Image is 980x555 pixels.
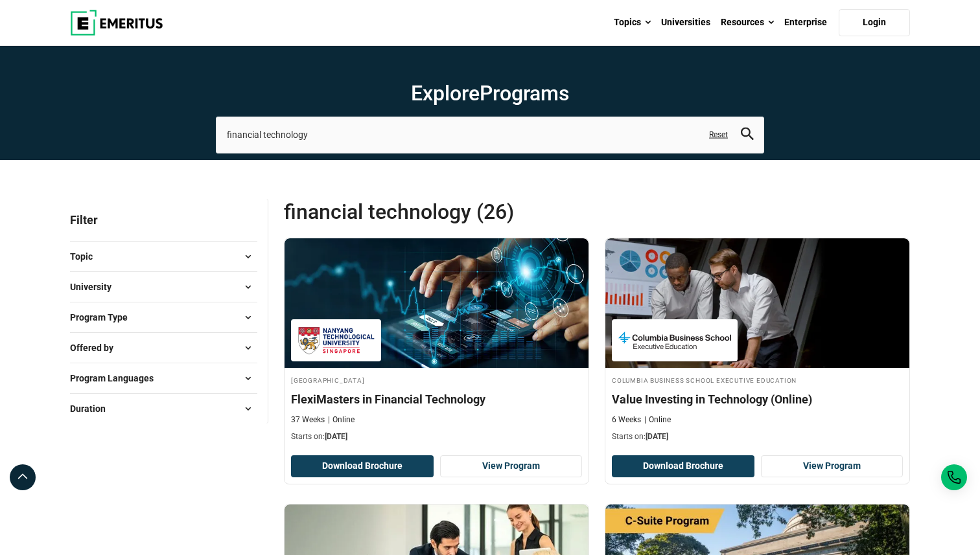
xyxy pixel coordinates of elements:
[741,128,754,142] button: search
[70,277,257,297] button: University
[285,238,589,368] img: FlexiMasters in Financial Technology | Online Business Management Course
[285,238,589,449] a: Business Management Course by Nanyang Technological University - September 30, 2025 Nanyang Techn...
[741,131,754,143] a: search
[605,238,909,449] a: Finance Course by Columbia Business School Executive Education - January 29, 2026 Columbia Busine...
[291,374,582,385] h4: [GEOGRAPHIC_DATA]
[328,414,355,425] p: Online
[70,310,138,324] span: Program Type
[70,371,164,385] span: Program Languages
[291,414,325,425] p: 37 Weeks
[70,199,257,241] p: Filter
[70,247,257,266] button: Topic
[480,81,569,106] span: Programs
[70,249,103,264] span: Topic
[612,431,903,442] p: Starts on:
[612,391,903,407] h4: Value Investing in Technology (Online)
[70,280,122,294] span: University
[291,391,582,407] h4: FlexiMasters in Financial Technology
[291,455,434,477] button: Download Brochure
[70,341,124,355] span: Offered by
[297,326,375,355] img: Nanyang Technological University
[605,238,909,368] img: Value Investing in Technology (Online) | Online Finance Course
[70,402,116,416] span: Duration
[216,80,764,106] h1: Explore
[70,399,257,418] button: Duration
[325,432,347,441] span: [DATE]
[70,368,257,388] button: Program Languages
[646,432,668,441] span: [DATE]
[612,374,903,385] h4: Columbia Business School Executive Education
[839,9,910,36] a: Login
[612,414,641,425] p: 6 Weeks
[618,326,731,355] img: Columbia Business School Executive Education
[440,455,583,477] a: View Program
[291,431,582,442] p: Starts on:
[70,338,257,357] button: Offered by
[709,130,728,141] a: Reset search
[70,308,257,327] button: Program Type
[612,455,754,477] button: Download Brochure
[216,117,764,153] input: search-page
[284,199,597,225] span: financial technology (26)
[761,455,904,477] a: View Program
[644,414,671,425] p: Online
